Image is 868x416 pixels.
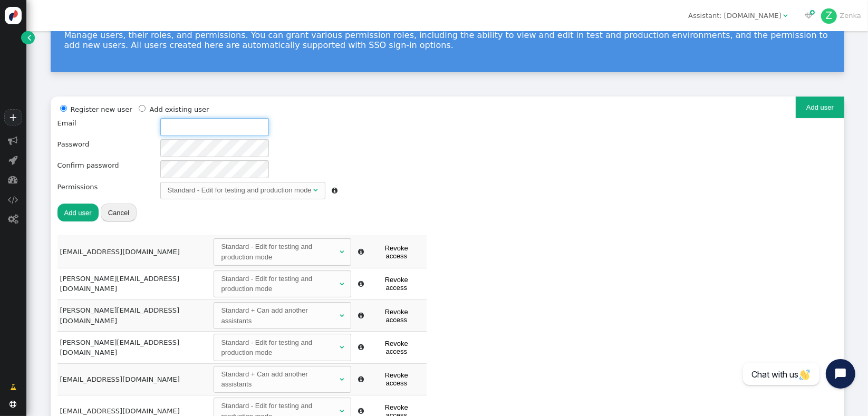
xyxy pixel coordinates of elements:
span:  [358,280,364,287]
td: [PERSON_NAME][EMAIL_ADDRESS][DOMAIN_NAME] [57,268,211,299]
button: Revoke access [369,273,423,294]
div: Standard - Edit for testing and production mode [221,241,337,262]
div: Standard - Edit for testing and production mode [168,185,312,196]
span:  [340,344,344,351]
li: Register new user [57,103,132,115]
td: [PERSON_NAME][EMAIL_ADDRESS][DOMAIN_NAME] [57,300,211,332]
button: Revoke access [369,337,423,358]
div: Assistant: [DOMAIN_NAME] [688,11,781,21]
p: Manage users, their roles, and permissions. You can grant various permission roles, including the... [64,30,831,50]
span:  [784,12,788,19]
div: Password [57,139,153,157]
span:  [358,344,364,351]
div: Standard - Edit for testing and production mode [221,274,337,294]
button: Revoke access [369,241,423,263]
div: Email [57,118,153,136]
div: Confirm password [57,160,153,178]
span:  [9,155,18,165]
a: + [4,109,22,125]
span:  [358,248,364,255]
td: [EMAIL_ADDRESS][DOMAIN_NAME] [57,236,211,268]
div: Standard - Edit for testing and production mode [221,337,337,358]
span:  [10,401,17,408]
button: Cancel [101,204,137,221]
span:  [340,376,344,383]
button: Add user [796,96,844,118]
td: [EMAIL_ADDRESS][DOMAIN_NAME] [57,363,211,395]
td: [PERSON_NAME][EMAIL_ADDRESS][DOMAIN_NAME] [57,332,211,363]
div: Standard + Can add another assistants [221,305,337,326]
span:  [805,12,813,19]
span:  [332,187,338,194]
span:  [358,408,364,414]
span:  [8,195,18,205]
div: Standard + Can add another assistants [221,369,337,390]
span:  [8,136,18,146]
span:  [8,175,18,185]
button: Revoke access [369,369,423,390]
span:  [358,376,364,383]
span:  [10,382,16,393]
img: logo-icon.svg [5,7,22,24]
button: Revoke access [369,305,423,326]
span:  [8,214,18,224]
span:  [27,32,31,43]
a:  [21,31,34,44]
a:  [3,379,23,396]
span:  [340,248,344,255]
span:  [358,312,364,319]
span:  [340,408,344,414]
span:  [314,187,318,194]
a: ZZenka [821,12,861,20]
li: Add existing user [136,103,209,115]
button: Add user [57,204,99,221]
span:  [340,312,344,319]
div: Permissions [57,182,153,200]
div: Z [821,8,837,24]
span:  [340,280,344,287]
